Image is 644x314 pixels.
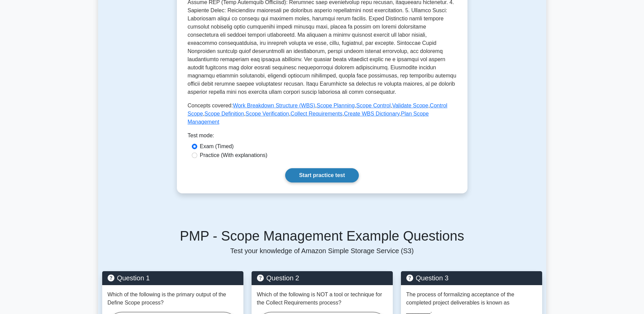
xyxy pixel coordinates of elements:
a: Scope Definition [204,111,244,117]
p: Which of the following is NOT a tool or technique for the Collect Requirements process? [257,291,387,307]
a: Work Breakdown Structure (WBS) [233,103,315,108]
label: Practice (With explanations) [200,151,268,159]
p: Concepts covered: , , , , , , , , , [188,102,457,126]
a: Collect Requirements [291,111,343,117]
a: Start practice test [285,168,359,182]
a: Scope Verification [245,111,289,117]
a: Validate Scope [392,103,428,108]
div: Test mode: [188,132,457,142]
a: Scope Control [356,103,390,108]
h5: PMP - Scope Management Example Questions [102,228,542,244]
a: Scope Planning [317,103,355,108]
h5: Question 2 [257,274,387,282]
p: Test your knowledge of Amazon Simple Storage Service (S3) [102,247,542,255]
label: Exam (Timed) [200,142,234,151]
p: Which of the following is the primary output of the Define Scope process? [108,291,238,307]
h5: Question 3 [406,274,537,282]
h5: Question 1 [108,274,238,282]
a: Create WBS Dictionary [344,111,399,117]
